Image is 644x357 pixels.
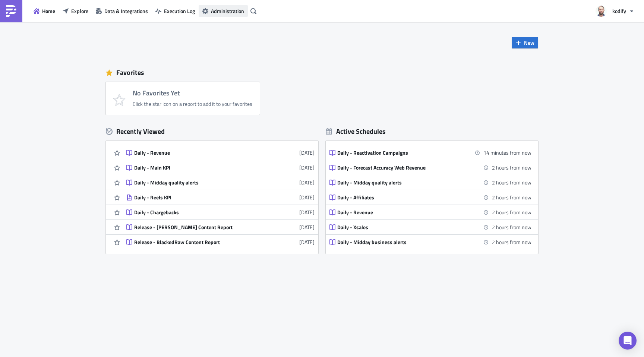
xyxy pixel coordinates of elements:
time: 2025-09-01T07:47:00Z [299,208,315,216]
time: 2025-09-03T11:25:38Z [299,193,315,201]
a: Daily - Midday quality alerts[DATE] [126,175,315,190]
button: Home [30,5,59,17]
time: 2025-09-12T15:18:13Z [299,164,315,171]
time: 2025-09-17 12:10 [492,238,531,246]
a: Release - BlackedRaw Content Report[DATE] [126,235,315,249]
time: 2025-09-17 12:00 [492,223,531,231]
a: Daily - Midday quality alerts2 hours from now [329,175,531,190]
span: kodify [612,7,626,15]
div: Active Schedules [326,127,386,136]
div: Recently Viewed [106,126,318,137]
span: Explore [71,7,88,15]
a: Daily - Midday business alerts2 hours from now [329,235,531,249]
img: Avatar [595,5,607,18]
time: 2025-09-17 12:00 [492,178,531,186]
a: Daily - Revenue[DATE] [126,145,315,160]
a: Release - [PERSON_NAME] Content Report[DATE] [126,220,315,234]
span: Data & Integrations [104,7,148,15]
div: Release - [PERSON_NAME] Content Report [134,224,265,231]
div: Click the star icon on a report to add it to your favorites [133,101,252,107]
a: Daily - Reactivation Campaigns14 minutes from now [329,145,531,160]
button: Explore [59,5,92,17]
div: Daily - Midday quality alerts [337,179,468,186]
time: 2025-08-20T07:53:42Z [299,238,315,246]
div: Daily - Reels KPI [134,194,265,201]
div: Daily - Affiliates [337,194,468,201]
div: Daily - Chargebacks [134,209,265,216]
div: Daily - Xsales [337,224,468,231]
time: 2025-09-17 12:00 [492,193,531,201]
div: Daily - Forecast Accuracy Web Revenue [337,164,468,171]
a: Daily - Main KPI[DATE] [126,160,315,175]
button: kodify [591,3,638,19]
h4: No Favorites Yet [133,89,252,97]
span: Administration [211,7,244,15]
button: New [512,37,538,48]
div: Daily - Revenue [337,209,468,216]
div: Daily - Revenue [134,149,265,156]
button: Execution Log [152,5,199,17]
img: PushMetrics [5,5,17,17]
div: Open Intercom Messenger [619,332,637,350]
time: 2025-09-12T10:15:46Z [299,178,315,186]
a: Daily - Reels KPI[DATE] [126,190,315,205]
time: 2025-08-20T07:55:20Z [299,223,315,231]
time: 2025-09-17 12:00 [492,208,531,216]
div: Daily - Midday quality alerts [134,179,265,186]
a: Daily - Xsales2 hours from now [329,220,531,234]
a: Daily - Affiliates2 hours from now [329,190,531,205]
span: Execution Log [164,7,195,15]
a: Daily - Forecast Accuracy Web Revenue2 hours from now [329,160,531,175]
div: Release - BlackedRaw Content Report [134,239,265,246]
time: 2025-09-17 10:30 [483,149,531,157]
div: Daily - Midday business alerts [337,239,468,246]
button: Administration [199,5,248,17]
span: New [524,39,534,47]
span: Home [42,7,55,15]
div: Daily - Reactivation Campaigns [337,149,468,156]
time: 2025-09-17 12:00 [492,164,531,171]
time: 2025-09-15T10:10:49Z [299,149,315,157]
a: Daily - Chargebacks[DATE] [126,205,315,219]
div: Favorites [106,67,538,78]
button: Data & Integrations [92,5,152,17]
div: Daily - Main KPI [134,164,265,171]
a: Daily - Revenue2 hours from now [329,205,531,219]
